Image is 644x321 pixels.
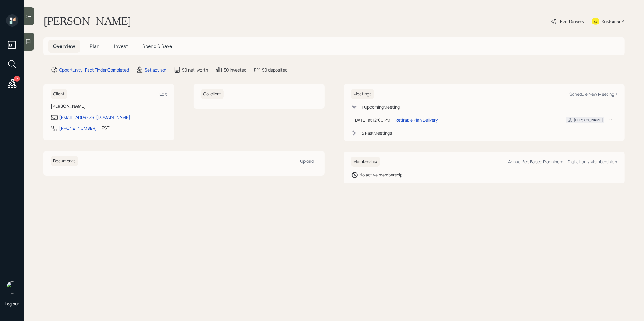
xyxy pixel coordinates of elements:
[560,18,584,24] div: Plan Delivery
[362,104,400,110] div: 1 Upcoming Meeting
[362,130,392,136] div: 3 Past Meeting s
[300,158,317,164] div: Upload +
[59,67,129,73] div: Opportunity · Fact Finder Completed
[159,91,167,97] div: Edit
[508,159,563,164] div: Annual Fee Based Planning +
[568,159,617,164] div: Digital-only Membership +
[53,43,75,49] span: Overview
[354,117,391,123] div: [DATE] at 12:00 PM
[6,281,18,294] img: treva-nostdahl-headshot.png
[145,67,166,73] div: Set advisor
[5,301,19,307] div: Log out
[51,156,78,166] h6: Documents
[360,172,403,178] div: No active membership
[14,76,20,82] div: 13
[51,89,67,99] h6: Client
[351,89,374,99] h6: Meetings
[59,114,130,120] div: [EMAIL_ADDRESS][DOMAIN_NAME]
[90,43,100,49] span: Plan
[602,18,620,24] div: Kustomer
[142,43,172,49] span: Spend & Save
[569,91,617,97] div: Schedule New Meeting +
[182,67,208,73] div: $0 net-worth
[396,117,438,123] div: Retirable Plan Delivery
[114,43,128,49] span: Invest
[224,67,246,73] div: $0 invested
[43,14,131,28] h1: [PERSON_NAME]
[262,67,287,73] div: $0 deposited
[59,125,97,131] div: [PHONE_NUMBER]
[102,125,109,131] div: PST
[351,157,380,167] h6: Membership
[574,117,603,123] div: [PERSON_NAME]
[51,104,167,109] h6: [PERSON_NAME]
[201,89,224,99] h6: Co-client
